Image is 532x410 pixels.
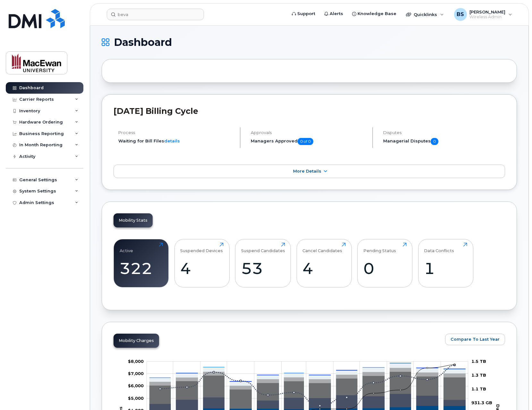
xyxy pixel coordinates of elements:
[180,259,224,278] div: 4
[120,243,163,284] a: Active322
[302,243,346,284] a: Cancel Candidates4
[114,38,172,47] span: Dashboard
[118,130,234,135] h4: Process
[383,130,505,135] h4: Disputes
[241,243,285,253] div: Suspend Candidates
[302,259,346,278] div: 4
[424,243,467,284] a: Data Conflicts1
[128,359,144,364] tspan: $8,000
[128,359,144,364] g: $0
[118,138,234,144] li: Waiting for Bill Files
[241,243,285,284] a: Suspend Candidates53
[128,371,144,376] g: $0
[128,396,144,401] g: $0
[424,259,467,278] div: 1
[471,359,486,364] tspan: 1.5 TB
[180,243,223,253] div: Suspended Devices
[114,106,505,116] h2: [DATE] Billing Cycle
[128,383,144,388] tspan: $6,000
[363,259,407,278] div: 0
[471,400,492,405] tspan: 931.3 GB
[180,243,224,284] a: Suspended Devices4
[120,243,133,253] div: Active
[445,334,505,345] button: Compare To Last Year
[128,371,144,376] tspan: $7,000
[241,259,285,278] div: 53
[471,386,486,391] tspan: 1.1 TB
[251,130,367,135] h4: Approvals
[383,138,505,145] h5: Managerial Disputes
[149,372,465,409] g: Data
[120,259,163,278] div: 322
[128,383,144,388] g: $0
[251,138,367,145] h5: Managers Approved
[451,336,500,342] span: Compare To Last Year
[363,243,407,284] a: Pending Status0
[424,243,454,253] div: Data Conflicts
[164,138,180,143] a: details
[431,138,438,145] span: 0
[471,372,486,378] tspan: 1.3 TB
[293,169,321,174] span: More Details
[363,243,396,253] div: Pending Status
[302,243,342,253] div: Cancel Candidates
[128,396,144,401] tspan: $5,000
[298,138,313,145] span: 0 of 0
